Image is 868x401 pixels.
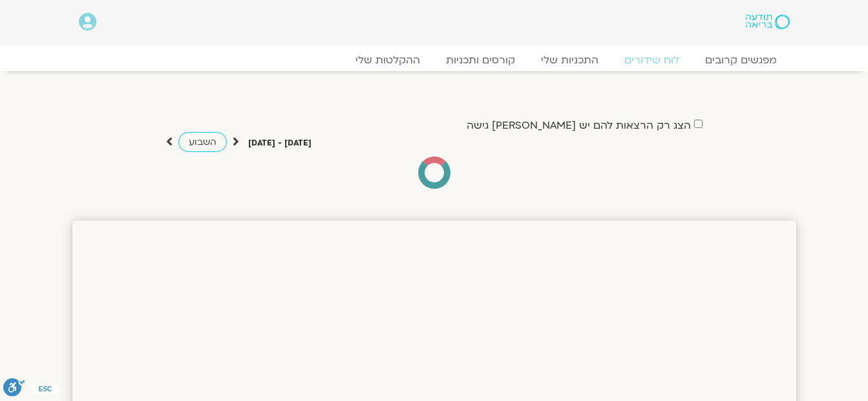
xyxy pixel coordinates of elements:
p: [DATE] - [DATE] [248,136,312,150]
a: התכניות שלי [528,54,611,67]
a: לוח שידורים [611,54,692,67]
a: קורסים ותכניות [433,54,528,67]
a: ההקלטות שלי [343,54,433,67]
a: השבוע [178,132,227,152]
span: השבוע [189,136,217,148]
label: הצג רק הרצאות להם יש [PERSON_NAME] גישה [467,120,691,131]
nav: Menu [79,54,790,67]
a: מפגשים קרובים [692,54,790,67]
